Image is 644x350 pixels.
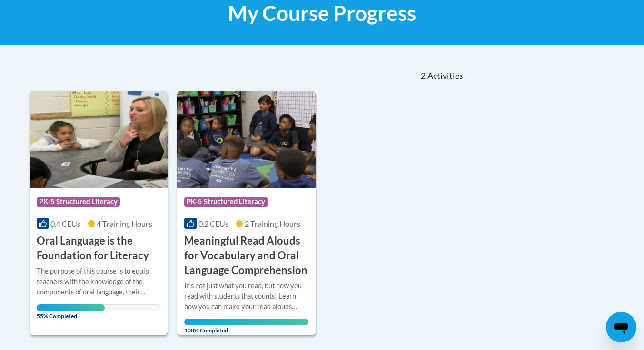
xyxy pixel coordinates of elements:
img: Course Logo [30,91,168,188]
span: PK-5 Structured Literacy [37,197,120,207]
a: Course LogoPK-5 Structured Literacy0.2 CEUs2 Training Hours Meaningful Read Alouds for Vocabulary... [177,91,316,335]
div: Your progress [184,319,308,325]
span: 55% Completed [37,304,105,320]
span: 0.4 CEUs [50,219,80,228]
a: Course LogoPK-5 Structured Literacy0.4 CEUs4 Training Hours Oral Language is the Foundation for L... [30,91,168,335]
span: 100% Completed [184,319,308,334]
div: The purpose of this course is to equip teachers with the knowledge of the components of oral lang... [37,266,161,297]
img: Course Logo [177,91,316,188]
div: Your progress [37,304,105,311]
span: My Course Progress [228,0,416,26]
span: PK-5 Structured Literacy [184,197,268,207]
span: 2 Training Hours [245,219,300,228]
span: 2 [421,71,426,81]
div: Itʹs not just what you read, but how you read with students that counts! Learn how you can make y... [184,281,308,312]
h3: Meaningful Read Alouds for Vocabulary and Oral Language Comprehension [184,234,308,277]
span: 4 Training Hours [97,219,152,228]
iframe: Button to launch messaging window [606,312,636,342]
span: 0.2 CEUs [198,219,228,228]
span: Activities [427,71,463,81]
h3: Oral Language is the Foundation for Literacy [37,234,161,263]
